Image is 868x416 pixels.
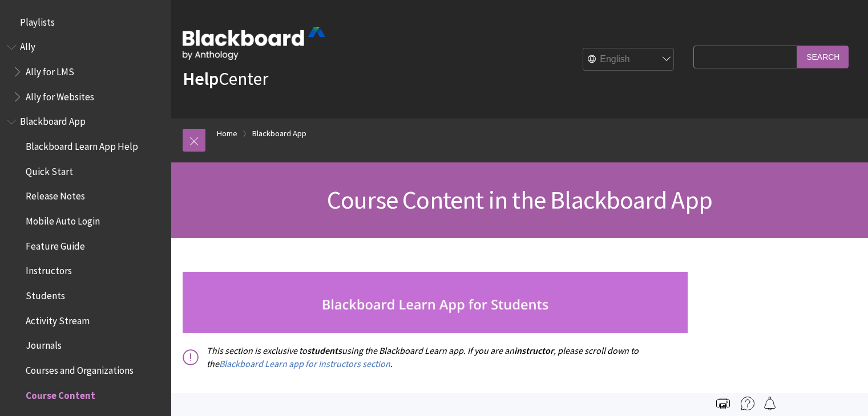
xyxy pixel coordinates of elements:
[219,358,390,370] a: Blackboard Learn app for Instructors section
[26,162,73,177] span: Quick Start
[26,236,85,252] span: Feature Guide
[26,386,95,401] span: Course Content
[307,345,342,356] span: students
[183,344,688,370] p: This section is exclusive to using the Blackboard Learn app. If you are an , please scroll down t...
[26,187,85,202] span: Release Notes
[26,62,74,78] span: Ally for LMS
[217,127,237,141] a: Home
[183,272,688,333] img: studnets_banner
[26,336,62,352] span: Journals
[26,361,134,376] span: Courses and Organizations
[183,67,268,90] a: HelpCenter
[797,46,849,68] input: Search
[26,286,65,301] span: Students
[20,13,55,28] span: Playlists
[327,184,712,215] span: Course Content in the Blackboard App
[741,397,754,410] img: More help
[7,38,164,107] nav: Book outline for Anthology Ally Help
[183,27,325,60] img: Blackboard by Anthology
[763,397,777,410] img: Follow this page
[26,211,100,227] span: Mobile Auto Login
[20,112,86,128] span: Blackboard App
[26,311,90,327] span: Activity Stream
[583,48,675,71] select: Site Language Selector
[7,13,164,32] nav: Book outline for Playlists
[26,137,138,152] span: Blackboard Learn App Help
[514,345,554,356] span: instructor
[183,67,219,90] strong: Help
[252,127,306,141] a: Blackboard App
[26,87,94,103] span: Ally for Websites
[20,38,35,53] span: Ally
[716,397,730,410] img: Print
[26,262,72,277] span: Instructors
